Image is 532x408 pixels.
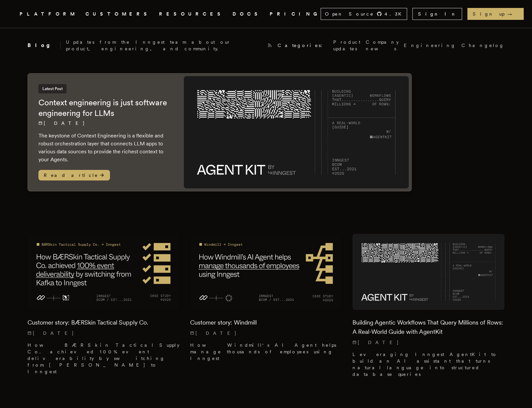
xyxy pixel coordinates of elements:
[184,76,409,188] img: Featured image for Context engineering is just software engineering for LLMs blog post
[404,42,456,49] a: Engineering
[27,318,180,327] h2: Customer story: BÆRSkin Tactical Supply Co.
[352,234,505,382] a: Featured image for Building Agentic Workflows That Query Millions of Rows: A Real-World Guide wit...
[190,234,342,367] a: Featured image for Customer story: Windmill blog postCustomer story: Windmill[DATE] How Windmill'...
[27,41,61,49] h2: Blog
[233,10,262,18] a: DOCS
[27,342,180,375] p: How BÆRSkin Tactical Supply Co. achieved 100% event deliverability by switching from [PERSON_NAME...
[507,11,518,17] span: →
[412,8,462,20] a: Sign In
[27,330,180,336] p: [DATE]
[38,84,67,93] span: Latest Post
[159,10,225,18] button: RESOURCES
[352,339,505,346] p: [DATE]
[333,39,360,52] a: Product updates
[85,10,151,18] a: CUSTOMERS
[38,132,171,164] p: The keystone of Context Engineering is a flexible and robust orchestration layer that connects LL...
[38,120,171,127] p: [DATE]
[467,8,524,20] a: Sign up
[190,330,342,336] p: [DATE]
[27,234,180,310] img: Featured image for Customer story: BÆRSkin Tactical Supply Co. blog post
[66,39,262,52] p: Updates from the Inngest team about our product, engineering, and community.
[27,234,180,380] a: Featured image for Customer story: BÆRSkin Tactical Supply Co. blog postCustomer story: BÆRSkin T...
[325,11,374,17] span: Open Source
[20,10,78,18] button: PLATFORM
[352,234,505,310] img: Featured image for Building Agentic Workflows That Query Millions of Rows: A Real-World Guide wit...
[366,39,399,52] a: Company news
[190,342,342,362] p: How Windmill's AI Agent helps manage thousands of employees using Inngest
[27,73,412,191] a: Latest PostContext engineering is just software engineering for LLMs[DATE] The keystone of Contex...
[278,42,328,49] span: Categories:
[38,170,110,180] span: Read article
[190,318,342,327] h2: Customer story: Windmill
[38,97,171,119] h2: Context engineering is just software engineering for LLMs
[270,10,321,18] a: PRICING
[352,351,505,378] p: Leveraging Inngest AgentKit to build an AI assistant that turns natural language into structured ...
[385,11,405,17] span: 4.3 K
[461,42,505,49] a: Changelog
[190,234,342,310] img: Featured image for Customer story: Windmill blog post
[352,318,505,336] h2: Building Agentic Workflows That Query Millions of Rows: A Real-World Guide with AgentKit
